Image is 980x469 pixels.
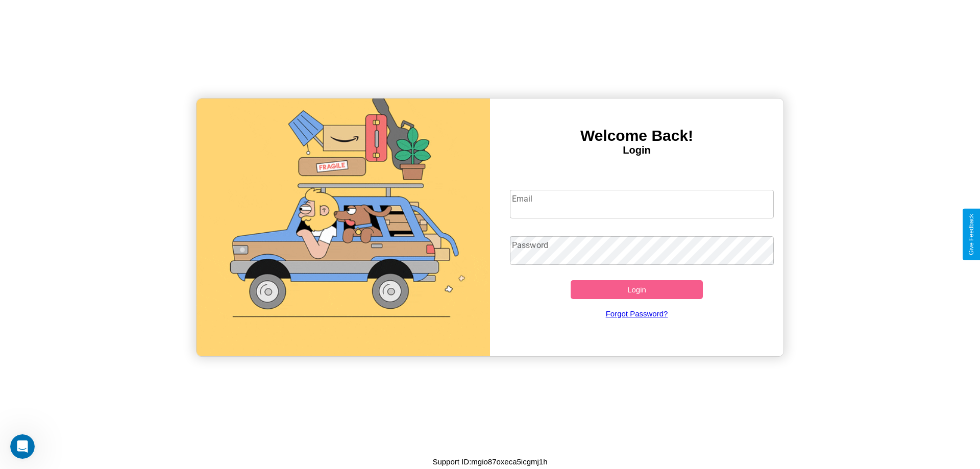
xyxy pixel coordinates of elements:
a: Forgot Password? [505,299,769,328]
h4: Login [490,144,783,156]
img: gif [197,98,490,356]
p: Support ID: mgio87oxeca5icgmj1h [432,455,547,468]
div: Give Feedback [968,214,975,255]
h3: Welcome Back! [490,127,783,144]
button: Login [571,280,703,299]
iframe: Intercom live chat [10,434,35,459]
